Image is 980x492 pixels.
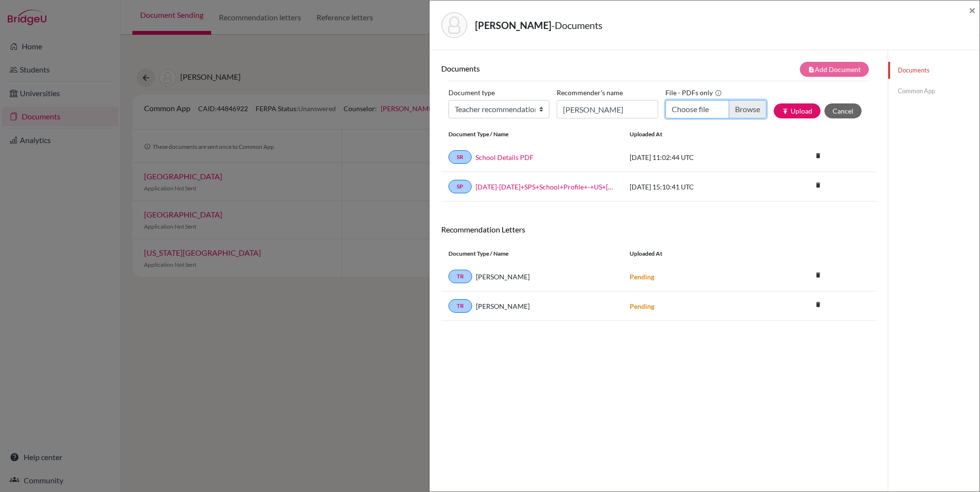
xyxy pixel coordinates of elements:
[448,85,495,100] label: Document type
[888,83,980,100] a: Common App
[551,19,603,31] span: - Documents
[448,150,472,164] a: SR
[800,62,869,77] button: note_addAdd Document
[441,64,659,73] h6: Documents
[888,62,980,79] a: Documents
[622,152,767,162] div: [DATE] 11:02:44 UTC
[969,3,976,17] span: ×
[630,273,654,281] strong: Pending
[808,66,815,73] i: note_add
[441,225,876,234] h6: Recommendation Letters
[811,269,825,282] a: delete
[665,85,722,100] label: File - PDFs only
[811,299,825,312] a: delete
[824,103,862,118] button: Cancel
[969,4,976,16] button: Close
[448,180,472,193] a: SP
[774,103,821,118] button: publishUpload
[476,152,533,162] a: School Details PDF
[476,301,530,311] span: [PERSON_NAME]
[448,270,472,283] a: TR
[811,148,825,163] i: delete
[557,85,623,100] label: Recommender's name
[782,108,789,115] i: publish
[476,182,615,192] a: [DATE]-[DATE]+SPS+School+Profile+-+US+[DOMAIN_NAME]_wide
[476,272,530,282] span: [PERSON_NAME]
[811,297,825,312] i: delete
[622,130,767,139] div: Uploaded at
[622,182,767,192] div: [DATE] 15:10:41 UTC
[811,150,825,163] a: delete
[475,19,551,31] strong: [PERSON_NAME]
[448,299,472,313] a: TR
[622,249,767,258] div: Uploaded at
[441,249,622,258] div: Document Type / Name
[811,178,825,192] i: delete
[811,268,825,282] i: delete
[441,130,622,139] div: Document Type / Name
[811,179,825,192] a: delete
[630,302,654,310] strong: Pending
